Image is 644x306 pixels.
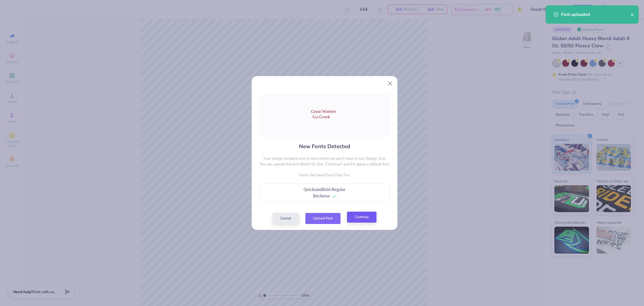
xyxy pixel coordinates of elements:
button: Continue [347,212,376,223]
div: Font uploaded [561,11,631,18]
h4: New Fonts Detected [299,143,350,150]
button: Cancel [273,213,299,224]
span: QuicksandBold-Regular [304,187,346,192]
p: Fonts We Need Font Files For: [259,172,390,178]
button: Close [385,78,395,88]
span: Bitcheese [313,194,330,198]
button: close [631,11,634,18]
button: Upload Font [305,213,341,224]
p: Your design contains one or more fonts we don't have in our Design Tool. You can upload the font ... [259,156,390,167]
